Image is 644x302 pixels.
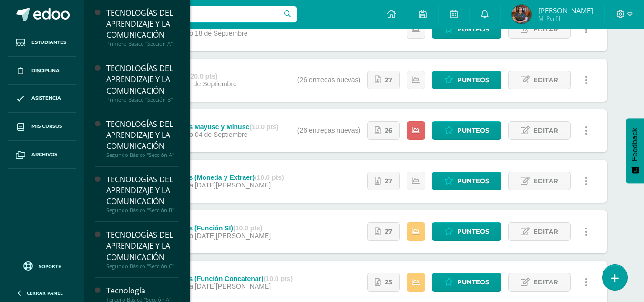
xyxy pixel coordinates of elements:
div: Primero Básico "Sección B" [106,96,179,103]
span: Feedback [631,128,639,161]
span: Mi Perfil [538,14,593,22]
span: Punteos [457,21,489,38]
span: Mis cursos [31,123,62,130]
a: Punteos [432,172,501,190]
div: Funciones Lógicas (Función SI) [132,224,271,232]
div: Funciones Lógicas (Moneda y Extraer) [132,174,284,181]
span: Editar [533,71,558,89]
strong: (10.0 pts) [264,275,293,282]
div: Segundo Básico "Sección A" [106,152,179,158]
span: 18 de Septiembre [195,30,248,37]
a: 26 [367,121,400,140]
span: 27 [385,71,392,89]
span: Editar [533,21,558,38]
div: TECNOLOGÍAS DEL APRENDIZAJE Y LA COMUNICACIÓN [106,229,179,262]
span: 25 [385,273,392,291]
span: Cerrar panel [27,290,63,296]
div: TECNOLOGÍAS DEL APRENDIZAJE Y LA COMUNICACIÓN [106,174,179,207]
div: Segundo Básico "Sección B" [106,207,179,214]
a: Asistencia [8,85,76,113]
strong: (20.0 pts) [188,73,217,80]
span: Archivos [31,151,57,158]
span: [PERSON_NAME] [538,6,593,15]
span: 27 [385,223,392,240]
a: 27 [367,172,400,190]
span: Punteos [457,273,489,291]
span: Editar [533,223,558,240]
a: Punteos [432,121,501,140]
span: 27 [385,172,392,190]
span: Estudiantes [31,39,66,46]
span: Soporte [39,263,61,270]
div: TECNOLOGÍAS DEL APRENDIZAJE Y LA COMUNICACIÓN [106,119,179,152]
button: Feedback - Mostrar encuesta [626,118,644,183]
div: TECNOLOGÍAS DEL APRENDIZAJE Y LA COMUNICACIÓN [106,8,179,41]
a: Punteos [432,71,501,89]
span: [DATE][PERSON_NAME] [195,232,271,240]
strong: (10.0 pts) [233,224,262,232]
a: TECNOLOGÍAS DEL APRENDIZAJE Y LA COMUNICACIÓNSegundo Básico "Sección B" [106,174,179,214]
a: 27 [367,222,400,241]
strong: (10.0 pts) [249,123,278,131]
a: TECNOLOGÍAS DEL APRENDIZAJE Y LA COMUNICACIÓNSegundo Básico "Sección A" [106,119,179,158]
span: Asistencia [31,94,61,102]
span: [DATE][PERSON_NAME] [195,282,271,290]
div: Funciones Lógicas (Función Concatenar) [132,275,293,282]
div: Tecnología [106,285,179,296]
a: Archivos [8,141,76,169]
strong: (10.0 pts) [255,174,284,181]
div: Segundo Básico "Sección C" [106,263,179,270]
span: Editar [533,273,558,291]
span: 11 de Septiembre [184,80,237,88]
span: Punteos [457,122,489,139]
a: TECNOLOGÍAS DEL APRENDIZAJE Y LA COMUNICACIÓNSegundo Básico "Sección C" [106,229,179,269]
a: Mis cursos [8,113,76,141]
a: Punteos [432,20,501,39]
a: Estudiantes [8,29,76,57]
input: Busca un usuario... [90,6,297,22]
a: Disciplina [8,57,76,85]
div: Primero Básico "Sección A" [106,41,179,47]
span: Disciplina [31,67,60,74]
a: TECNOLOGÍAS DEL APRENDIZAJE Y LA COMUNICACIÓNPrimero Básico "Sección B" [106,63,179,103]
a: TECNOLOGÍAS DEL APRENDIZAJE Y LA COMUNICACIÓNPrimero Básico "Sección A" [106,8,179,47]
span: Editar [533,122,558,139]
span: Editar [533,172,558,190]
img: 9db772e8944e9cd6cbe26e11f8fa7e9a.png [512,5,531,24]
div: TECNOLOGÍAS DEL APRENDIZAJE Y LA COMUNICACIÓN [106,63,179,96]
span: Punteos [457,172,489,190]
span: Punteos [457,71,489,89]
span: 26 [385,122,392,139]
a: 25 [367,273,400,292]
a: Punteos [432,273,501,292]
a: 27 [367,71,400,89]
span: [DATE][PERSON_NAME] [195,181,271,189]
a: Punteos [432,222,501,241]
a: Soporte [11,259,72,272]
div: Funciones Lógicas Mayusc y Minusc [132,123,278,131]
span: Punteos [457,223,489,240]
span: 04 de Septiembre [195,131,248,138]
